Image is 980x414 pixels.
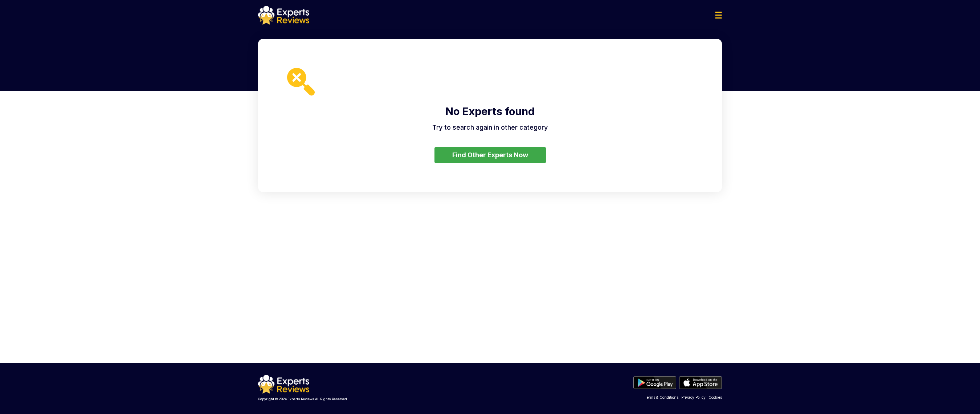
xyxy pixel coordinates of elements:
[715,12,722,19] img: Menu Icon
[258,6,309,25] img: logo
[633,376,676,389] img: play store btn
[287,106,693,117] h2: No Experts found
[681,395,706,400] a: Privacy Policy
[287,122,693,133] p: Try to search again in other category
[434,147,546,163] button: Find Other Experts Now
[258,375,309,394] img: logo
[645,395,678,400] a: Terms & Conditions
[258,397,348,402] p: Copyright © 2024 Experts Reviews All Rights Reserved.
[287,68,315,96] img: search-yellow-icon
[679,376,722,389] img: apple store btn
[709,395,722,400] a: Cookies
